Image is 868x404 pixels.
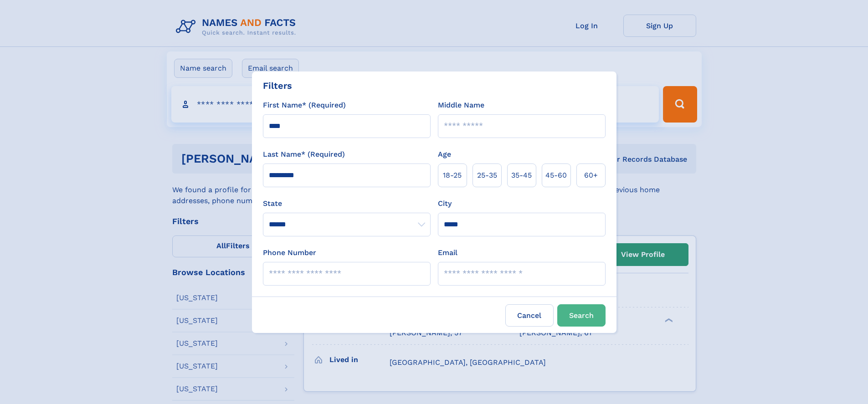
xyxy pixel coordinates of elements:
label: Middle Name [438,100,484,111]
label: State [263,198,431,209]
span: 25‑35 [477,170,497,181]
span: 60+ [584,170,598,181]
label: Cancel [505,304,554,327]
span: 45‑60 [545,170,567,181]
button: Search [557,304,606,327]
div: Filters [263,79,292,92]
label: Last Name* (Required) [263,149,345,160]
label: First Name* (Required) [263,100,346,111]
label: Phone Number [263,247,316,258]
span: 35‑45 [511,170,532,181]
label: Email [438,247,457,258]
label: City [438,198,452,209]
label: Age [438,149,451,160]
span: 18‑25 [443,170,462,181]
